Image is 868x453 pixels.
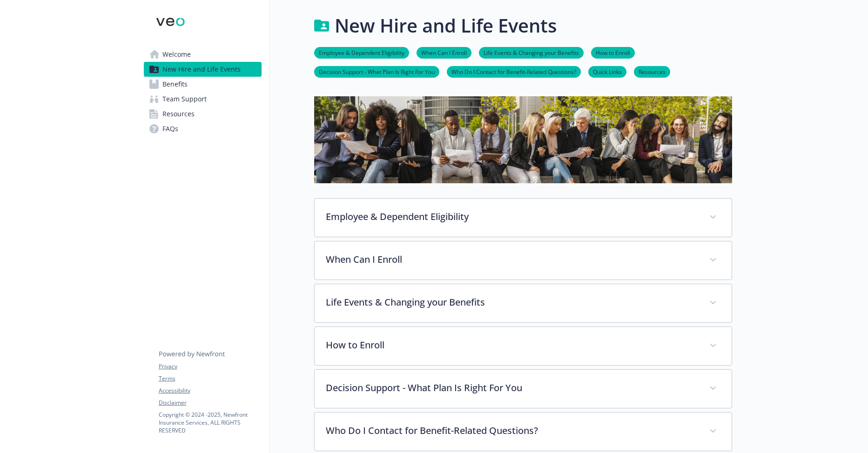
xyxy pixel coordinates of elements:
[326,210,698,224] p: Employee & Dependent Eligibility
[162,121,178,136] span: FAQs
[162,77,188,92] span: Benefits
[162,92,207,107] span: Team Support
[144,107,262,121] a: Resources
[326,424,698,438] p: Who Do I Contact for Benefit-Related Questions?
[326,338,698,352] p: How to Enroll
[591,48,635,57] a: How to Enroll
[159,362,261,371] a: Privacy
[162,47,191,62] span: Welcome
[144,62,262,77] a: New Hire and Life Events
[315,241,732,280] div: When Can I Enroll
[326,253,698,266] p: When Can I Enroll
[159,399,261,407] a: Disclaimer
[417,48,471,57] a: When Can I Enroll
[326,381,698,395] p: Decision Support - What Plan Is Right For You
[314,96,732,183] img: new hire page banner
[315,199,732,237] div: Employee & Dependent Eligibility
[144,121,262,136] a: FAQs
[162,107,195,121] span: Resources
[479,48,584,57] a: Life Events & Changing your Benefits
[162,62,241,77] span: New Hire and Life Events
[315,370,732,408] div: Decision Support - What Plan Is Right For You
[314,48,409,57] a: Employee & Dependent Eligibility
[159,374,261,383] a: Terms
[159,411,261,434] p: Copyright © 2024 - 2025 , Newfront Insurance Services, ALL RIGHTS RESERVED
[315,284,732,322] div: Life Events & Changing your Benefits
[447,67,581,76] a: Who Do I Contact for Benefit-Related Questions?
[315,413,732,451] div: Who Do I Contact for Benefit-Related Questions?
[315,327,732,365] div: How to Enroll
[335,12,557,40] h1: New Hire and Life Events
[159,386,261,395] a: Accessibility
[144,47,262,62] a: Welcome
[326,295,698,309] p: Life Events & Changing your Benefits
[144,77,262,92] a: Benefits
[588,67,626,76] a: Quick Links
[634,67,670,76] a: Resources
[144,92,262,107] a: Team Support
[314,67,439,76] a: Decision Support - What Plan Is Right For You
